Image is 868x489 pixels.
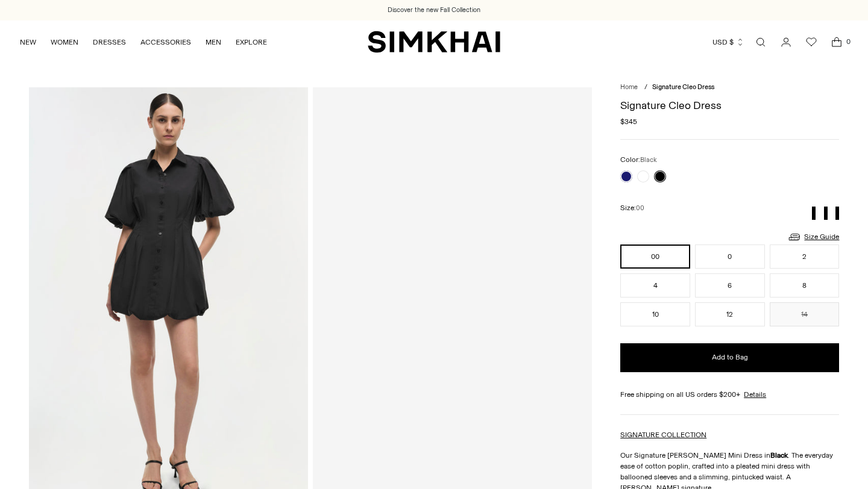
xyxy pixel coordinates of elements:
a: NEW [20,29,36,55]
button: 12 [695,302,765,326]
a: Home [620,83,638,91]
b: Black [770,451,788,459]
label: Color: [620,154,657,166]
nav: breadcrumbs [620,83,839,93]
button: Add to Bag [620,343,839,372]
span: Add to Bag [712,352,748,363]
h1: Signature Cleo Dress [620,100,839,111]
button: 00 [620,244,690,269]
a: MEN [206,29,221,55]
a: WOMEN [51,29,78,55]
button: 0 [695,244,765,269]
button: 4 [620,273,690,297]
button: 2 [770,244,840,269]
a: ACCESSORIES [140,29,191,55]
span: 0 [843,36,854,47]
button: 6 [695,273,765,297]
button: USD $ [712,29,744,55]
a: SIMKHAI [368,30,500,54]
a: EXPLORE [236,29,267,55]
a: SIGNATURE COLLECTION [620,431,706,439]
a: Size Guide [787,229,839,244]
button: 8 [770,273,840,297]
a: Details [744,389,766,400]
span: Signature Cleo Dress [652,83,714,91]
a: Wishlist [799,30,823,54]
a: DRESSES [93,29,126,55]
span: Black [640,156,657,164]
div: Free shipping on all US orders $200+ [620,389,839,400]
button: 14 [770,302,840,326]
span: 00 [636,204,644,212]
button: 10 [620,302,690,326]
a: Open search modal [749,30,773,54]
div: / [644,83,647,93]
span: $345 [620,116,637,127]
label: Size: [620,202,644,214]
a: Go to the account page [774,30,798,54]
a: Discover the new Fall Collection [388,5,480,15]
a: Open cart modal [825,30,849,54]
